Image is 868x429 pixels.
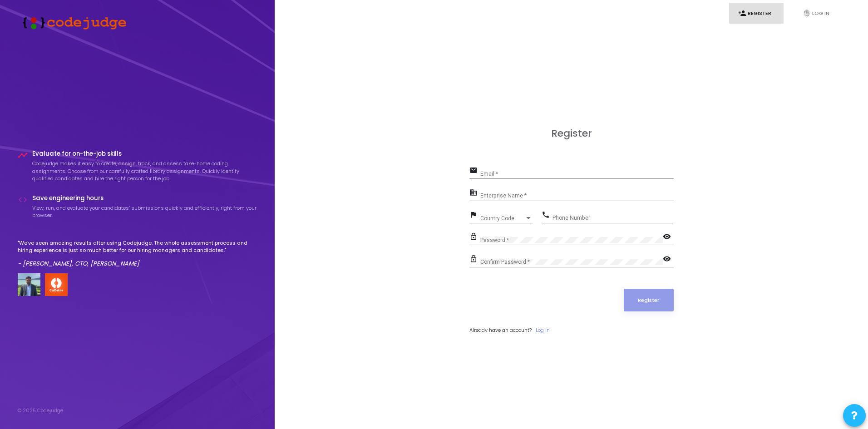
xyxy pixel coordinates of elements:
h4: Evaluate for on-the-job skills [32,150,257,158]
mat-icon: phone [542,210,552,221]
i: code [18,195,28,205]
img: company-logo [45,273,68,296]
i: fingerprint [803,9,811,17]
i: timeline [18,150,28,160]
mat-icon: lock_outline [469,232,480,243]
p: View, run, and evaluate your candidates’ submissions quickly and efficiently, right from your bro... [32,204,257,219]
span: Country Code [480,216,525,221]
img: user image [18,273,40,296]
mat-icon: visibility [663,232,674,243]
input: Phone Number [552,215,673,221]
a: Log In [536,326,550,334]
mat-icon: flag [469,210,480,221]
p: Codejudge makes it easy to create, assign, track, and assess take-home coding assignments. Choose... [32,160,257,182]
span: Already have an account? [469,326,532,334]
p: "We've seen amazing results after using Codejudge. The whole assessment process and hiring experi... [18,239,257,254]
input: Enterprise Name [480,193,674,199]
mat-icon: visibility [663,254,674,265]
mat-icon: lock_outline [469,254,480,265]
input: Email [480,171,674,177]
i: person_add [738,9,746,17]
em: - [PERSON_NAME], CTO, [PERSON_NAME] [18,259,139,268]
div: © 2025 Codejudge [18,407,63,414]
a: fingerprintLog In [794,3,848,24]
h3: Register [469,128,674,139]
h4: Save engineering hours [32,195,257,202]
mat-icon: email [469,166,480,177]
a: person_addRegister [729,3,784,24]
mat-icon: business [469,188,480,199]
button: Register [624,289,674,311]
